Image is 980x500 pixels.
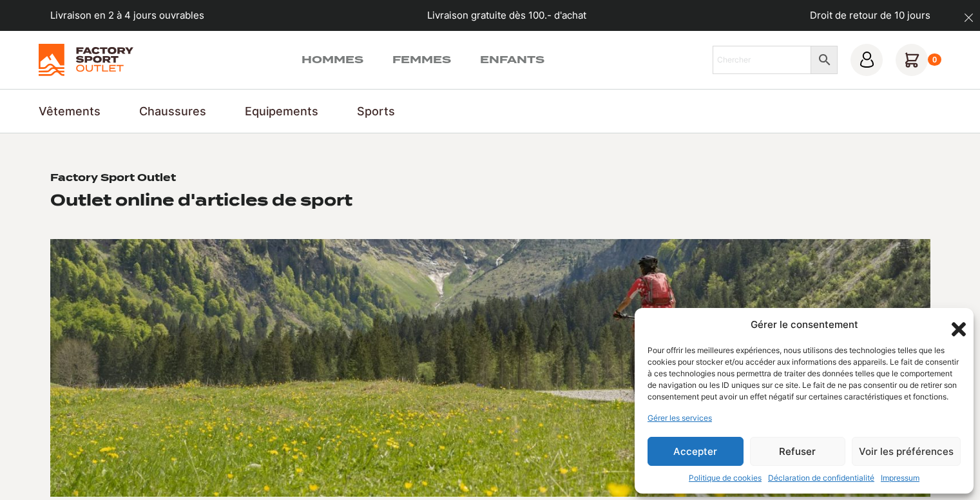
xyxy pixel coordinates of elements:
img: Factory Sport Outlet [39,44,133,76]
a: Hommes [302,52,363,68]
button: Voir les préférences [852,437,961,466]
a: Equipements [245,102,318,120]
div: 0 [928,53,941,66]
p: Livraison gratuite dès 100.- d'achat [427,8,586,23]
input: Chercher [713,46,811,74]
h1: Factory Sport Outlet [50,172,176,185]
a: Enfants [480,52,544,68]
a: Impressum [881,472,919,484]
a: Politique de cookies [689,472,762,484]
button: dismiss [957,6,980,29]
div: Gérer le consentement [751,318,858,332]
button: Accepter [648,437,744,466]
a: Chaussures [139,102,206,120]
div: Pour offrir les meilleures expériences, nous utilisons des technologies telles que les cookies po... [648,345,959,403]
button: Refuser [750,437,846,466]
p: Droit de retour de 10 jours [810,8,930,23]
p: Livraison en 2 à 4 jours ouvrables [50,8,204,23]
div: Fermer la boîte de dialogue [948,318,961,331]
a: Vêtements [39,102,101,120]
h2: Outlet online d'articles de sport [50,190,352,210]
a: Gérer les services [648,412,712,424]
a: Déclaration de confidentialité [768,472,874,484]
a: Sports [357,102,395,120]
a: Femmes [392,52,451,68]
